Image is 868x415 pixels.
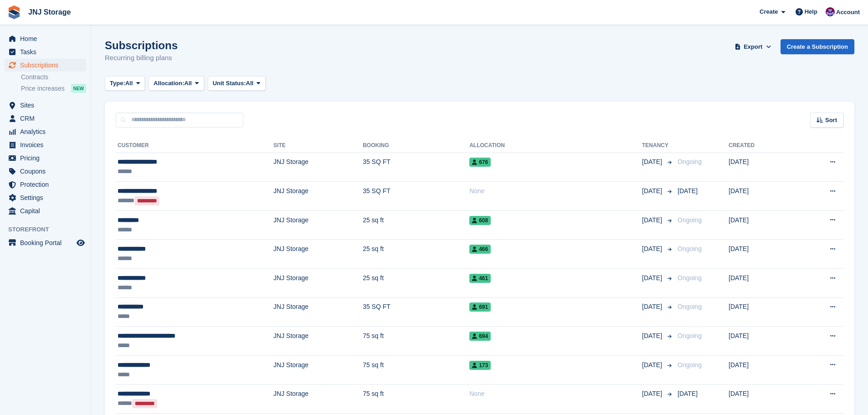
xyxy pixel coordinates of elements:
[20,165,75,178] span: Coupons
[469,138,642,153] th: Allocation
[273,297,363,327] td: JNJ Storage
[805,7,817,16] span: Help
[729,182,795,211] td: [DATE]
[20,32,75,45] span: Home
[20,99,75,112] span: Sites
[825,116,837,125] span: Sort
[678,187,698,195] span: [DATE]
[729,138,795,153] th: Created
[729,297,795,327] td: [DATE]
[678,274,702,282] span: Ongoing
[5,125,86,138] a: menu
[20,191,75,204] span: Settings
[363,182,469,211] td: 35 SQ FT
[729,240,795,269] td: [DATE]
[20,152,75,164] span: Pricing
[729,384,795,414] td: [DATE]
[5,236,86,249] a: menu
[154,79,184,88] span: Allocation:
[5,99,86,112] a: menu
[125,79,133,88] span: All
[105,53,178,63] p: Recurring billing plans
[781,39,854,54] a: Create a Subscription
[71,84,86,93] div: NEW
[21,84,65,93] span: Price increases
[273,210,363,240] td: JNJ Storage
[273,240,363,269] td: JNJ Storage
[678,245,702,252] span: Ongoing
[642,215,664,225] span: [DATE]
[642,157,664,167] span: [DATE]
[760,7,778,16] span: Create
[363,327,469,356] td: 75 sq ft
[363,153,469,182] td: 35 SQ FT
[273,269,363,298] td: JNJ Storage
[5,205,86,217] a: menu
[20,205,75,217] span: Capital
[363,269,469,298] td: 25 sq ft
[469,186,642,196] div: None
[20,138,75,151] span: Invoices
[5,112,86,125] a: menu
[208,76,266,91] button: Unit Status: All
[21,83,86,93] a: Price increases NEW
[5,152,86,164] a: menu
[273,327,363,356] td: JNJ Storage
[363,384,469,414] td: 75 sq ft
[8,225,91,234] span: Storefront
[469,361,491,370] span: 173
[363,240,469,269] td: 25 sq ft
[678,332,702,339] span: Ongoing
[836,8,860,17] span: Account
[678,303,702,310] span: Ongoing
[469,332,491,341] span: 694
[20,59,75,72] span: Subscriptions
[642,138,674,153] th: Tenancy
[20,178,75,191] span: Protection
[642,389,664,399] span: [DATE]
[5,59,86,72] a: menu
[729,327,795,356] td: [DATE]
[5,138,86,151] a: menu
[363,355,469,384] td: 75 sq ft
[20,125,75,138] span: Analytics
[729,355,795,384] td: [DATE]
[246,79,254,88] span: All
[5,32,86,45] a: menu
[105,76,145,91] button: Type: All
[5,191,86,204] a: menu
[729,269,795,298] td: [DATE]
[729,153,795,182] td: [DATE]
[116,138,273,153] th: Customer
[642,302,664,312] span: [DATE]
[5,46,86,58] a: menu
[469,274,491,283] span: 461
[273,384,363,414] td: JNJ Storage
[642,186,664,196] span: [DATE]
[826,7,835,16] img: Jonathan Scrase
[273,153,363,182] td: JNJ Storage
[469,389,642,399] div: None
[363,210,469,240] td: 25 sq ft
[678,390,698,397] span: [DATE]
[149,76,204,91] button: Allocation: All
[469,158,491,167] span: 676
[678,216,702,224] span: Ongoing
[363,297,469,327] td: 35 SQ FT
[5,165,86,178] a: menu
[25,5,74,20] a: JNJ Storage
[273,182,363,211] td: JNJ Storage
[469,245,491,254] span: 466
[642,244,664,254] span: [DATE]
[469,302,491,312] span: 691
[20,236,75,249] span: Booking Portal
[20,112,75,125] span: CRM
[213,79,246,88] span: Unit Status:
[105,39,178,51] h1: Subscriptions
[678,158,702,165] span: Ongoing
[678,361,702,369] span: Ongoing
[729,210,795,240] td: [DATE]
[5,178,86,191] a: menu
[75,237,86,248] a: Preview store
[273,355,363,384] td: JNJ Storage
